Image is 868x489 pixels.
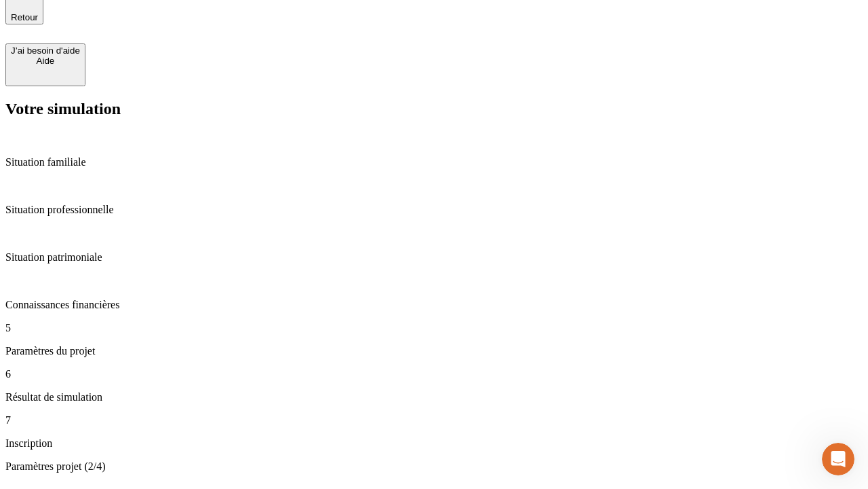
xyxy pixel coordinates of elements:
[11,12,38,22] span: Retour
[5,460,863,473] p: Paramètres projet (2/4)
[5,345,863,357] p: Paramètres du projet
[11,46,80,56] div: J’ai besoin d'aide
[5,156,863,168] p: Situation familiale
[5,43,85,86] button: J’ai besoin d'aideAide
[11,56,80,66] div: Aide
[5,100,863,118] h2: Votre simulation
[5,368,863,380] p: 6
[5,299,863,311] p: Connaissances financières
[5,391,863,403] p: Résultat de simulation
[822,443,854,475] iframe: Intercom live chat
[5,251,863,264] p: Situation patrimoniale
[5,414,863,427] p: 7
[5,437,863,450] p: Inscription
[5,322,863,334] p: 5
[5,204,863,216] p: Situation professionnelle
